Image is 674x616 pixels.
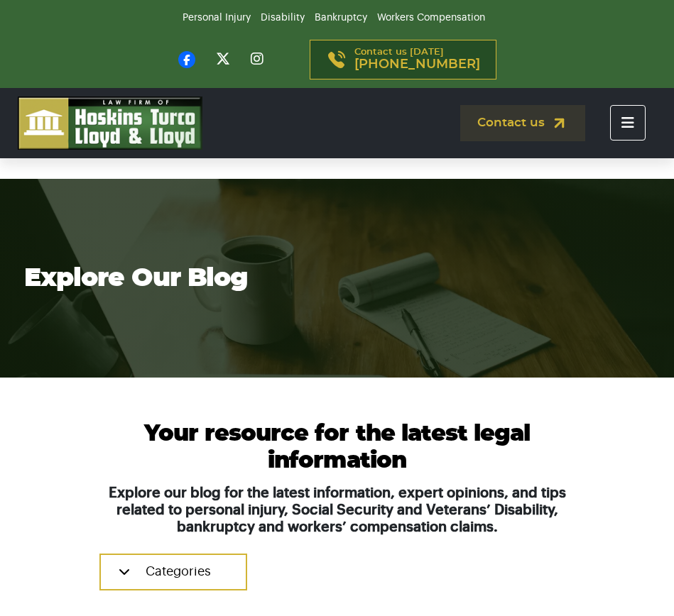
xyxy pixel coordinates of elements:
span: [PHONE_NUMBER] [354,57,480,72]
a: Contact us [DATE][PHONE_NUMBER] [310,40,496,79]
p: Contact us [DATE] [354,48,480,72]
span: Categories [146,565,211,578]
a: Personal Injury [183,13,251,23]
h2: Your resource for the latest legal information [99,420,575,474]
a: Workers Compensation [377,13,485,23]
a: Bankruptcy [315,13,367,23]
a: Disability [261,13,305,23]
img: logo [18,97,202,150]
h5: Explore our blog for the latest information, expert opinions, and tips related to personal injury... [99,485,575,536]
a: Contact us [460,105,585,141]
h1: Explore Our Blog [24,263,649,293]
button: Toggle navigation [610,105,646,141]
